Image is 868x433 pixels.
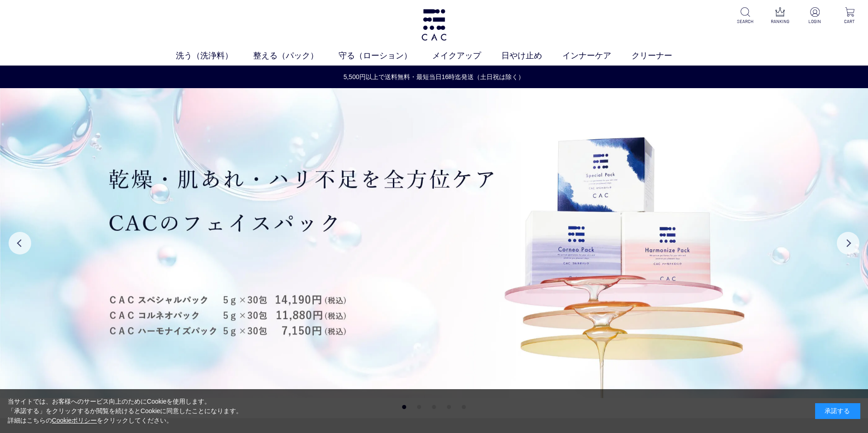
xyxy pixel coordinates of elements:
a: 守る（ローション） [339,50,432,62]
p: SEARCH [734,18,756,25]
a: CART [839,7,861,25]
div: 当サイトでは、お客様へのサービス向上のためにCookieを使用します。 「承諾する」をクリックするか閲覧を続けるとCookieに同意したことになります。 詳細はこちらの をクリックしてください。 [8,397,243,425]
a: クリーナー [632,50,693,62]
a: インナーケア [562,50,632,62]
button: Previous [9,232,31,254]
p: CART [839,18,861,25]
a: 5,500円以上で送料無料・最短当日16時迄発送（土日祝は除く） [0,72,868,82]
a: 整える（パック） [253,50,339,62]
a: 洗う（洗浄料） [176,50,253,62]
a: LOGIN [804,7,826,25]
a: 日やけ止め [501,50,562,62]
div: 承諾する [815,403,860,419]
p: LOGIN [804,18,826,25]
img: logo [420,9,448,41]
a: Cookieポリシー [52,417,97,424]
button: Next [837,232,859,254]
a: RANKING [769,7,791,25]
a: メイクアップ [432,50,501,62]
p: RANKING [769,18,791,25]
a: SEARCH [734,7,756,25]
